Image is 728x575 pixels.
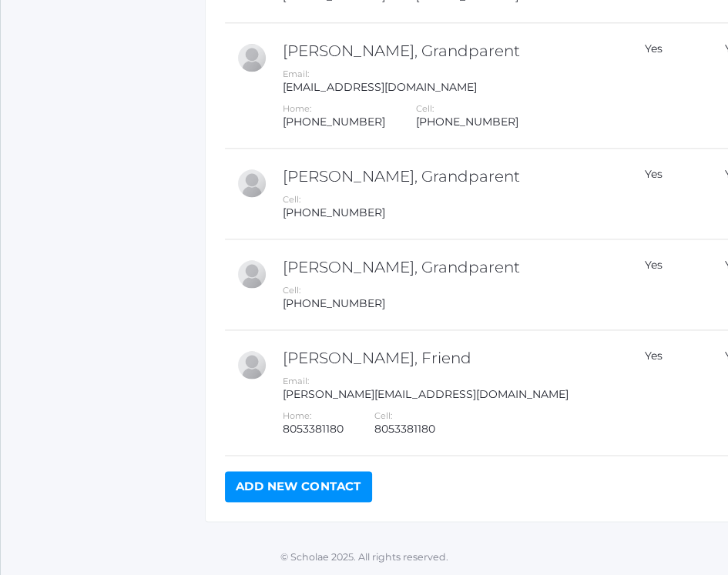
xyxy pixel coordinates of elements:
[283,81,605,94] div: [EMAIL_ADDRESS][DOMAIN_NAME]
[283,297,385,310] div: [PHONE_NUMBER]
[374,423,435,436] div: 8053381180
[283,388,605,401] div: [PERSON_NAME][EMAIL_ADDRESS][DOMAIN_NAME]
[283,206,385,219] div: [PHONE_NUMBER]
[283,285,300,296] label: Cell:
[283,115,385,129] div: [PHONE_NUMBER]
[416,115,518,129] div: [PHONE_NUMBER]
[609,22,690,148] td: Yes
[283,259,605,276] h2: [PERSON_NAME], Grandparent
[283,69,309,79] label: Email:
[237,42,267,73] div: Debbie Owens
[374,410,392,421] label: Cell:
[283,376,309,386] label: Email:
[283,423,344,436] div: 8053381180
[609,148,690,239] td: Yes
[416,103,434,114] label: Cell:
[237,168,267,199] div: Michael Owens
[1,550,728,565] p: © Scholae 2025. All rights reserved.
[609,239,690,329] td: Yes
[225,471,372,502] a: Add New Contact
[283,410,311,421] label: Home:
[237,259,267,289] div: Jenny Owens
[283,194,300,205] label: Cell:
[283,103,311,114] label: Home:
[283,168,605,185] h2: [PERSON_NAME], Grandparent
[609,329,690,455] td: Yes
[283,42,605,59] h2: [PERSON_NAME], Grandparent
[283,349,605,366] h2: [PERSON_NAME], Friend
[237,349,267,380] div: Mckenzie Thompson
